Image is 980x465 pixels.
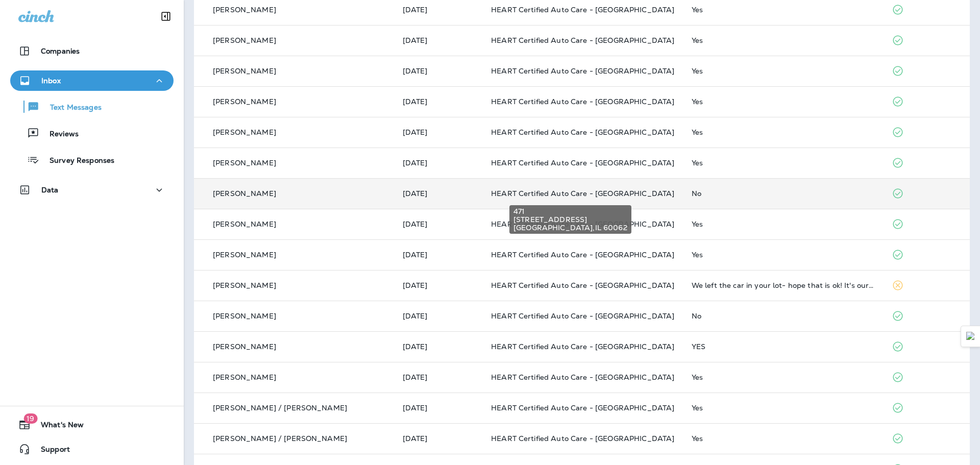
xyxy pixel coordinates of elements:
[10,414,174,435] button: 19What's New
[692,342,876,351] div: YES
[403,97,475,106] p: Sep 15, 2025 10:50 AM
[491,128,674,137] span: HEART Certified Auto Care - [GEOGRAPHIC_DATA]
[152,6,180,27] button: Collapse Sidebar
[41,77,61,85] p: Inbox
[491,66,674,76] span: HEART Certified Auto Care - [GEOGRAPHIC_DATA]
[403,220,475,228] p: Sep 15, 2025 09:10 AM
[513,215,627,224] span: [STREET_ADDRESS]
[213,36,276,44] p: [PERSON_NAME]
[491,97,674,106] span: HEART Certified Auto Care - [GEOGRAPHIC_DATA]
[41,186,59,194] p: Data
[31,421,84,433] span: What's New
[491,250,674,259] span: HEART Certified Auto Care - [GEOGRAPHIC_DATA]
[213,281,276,289] p: [PERSON_NAME]
[403,312,475,320] p: Sep 14, 2025 12:13 PM
[403,404,475,412] p: Sep 14, 2025 10:20 AM
[491,342,674,351] span: HEART Certified Auto Care - [GEOGRAPHIC_DATA]
[213,128,276,136] p: [PERSON_NAME]
[213,220,276,228] p: [PERSON_NAME]
[692,251,876,259] div: Yes
[39,156,114,166] p: Survey Responses
[692,281,876,289] div: We left the car in your lot- hope that is ok! It's our red Tesla.
[403,189,475,198] p: Sep 15, 2025 09:16 AM
[403,342,475,351] p: Sep 14, 2025 11:06 AM
[403,67,475,75] p: Sep 15, 2025 01:17 PM
[31,445,70,457] span: Support
[213,312,276,320] p: [PERSON_NAME]
[403,128,475,136] p: Sep 15, 2025 09:22 AM
[491,403,674,412] span: HEART Certified Auto Care - [GEOGRAPHIC_DATA]
[10,439,174,459] button: Support
[692,128,876,136] div: Yes
[403,281,475,289] p: Sep 14, 2025 02:53 PM
[403,251,475,259] p: Sep 15, 2025 09:08 AM
[491,219,674,229] span: HEART Certified Auto Care - [GEOGRAPHIC_DATA]
[213,404,347,412] p: [PERSON_NAME] / [PERSON_NAME]
[513,224,627,232] span: [GEOGRAPHIC_DATA] , IL 60062
[213,189,276,198] p: [PERSON_NAME]
[403,159,475,167] p: Sep 15, 2025 09:21 AM
[692,434,876,443] div: Yes
[491,434,674,443] span: HEART Certified Auto Care - [GEOGRAPHIC_DATA]
[403,434,475,443] p: Sep 14, 2025 10:05 AM
[491,5,674,14] span: HEART Certified Auto Care - [GEOGRAPHIC_DATA]
[513,207,627,215] span: 471
[213,342,276,351] p: [PERSON_NAME]
[491,158,674,167] span: HEART Certified Auto Care - [GEOGRAPHIC_DATA]
[692,36,876,44] div: Yes
[10,149,174,170] button: Survey Responses
[213,373,276,381] p: [PERSON_NAME]
[213,6,276,14] p: [PERSON_NAME]
[213,159,276,167] p: [PERSON_NAME]
[41,47,80,55] p: Companies
[39,130,79,139] p: Reviews
[403,373,475,381] p: Sep 14, 2025 10:36 AM
[10,123,174,144] button: Reviews
[213,434,347,443] p: [PERSON_NAME] / [PERSON_NAME]
[692,373,876,381] div: Yes
[491,311,674,321] span: HEART Certified Auto Care - [GEOGRAPHIC_DATA]
[40,103,102,113] p: Text Messages
[491,281,674,290] span: HEART Certified Auto Care - [GEOGRAPHIC_DATA]
[692,220,876,228] div: Yes
[491,189,674,198] span: HEART Certified Auto Care - [GEOGRAPHIC_DATA]
[10,70,174,91] button: Inbox
[491,36,674,45] span: HEART Certified Auto Care - [GEOGRAPHIC_DATA]
[403,36,475,44] p: Sep 15, 2025 05:48 PM
[692,67,876,75] div: Yes
[213,251,276,259] p: [PERSON_NAME]
[966,332,975,341] img: Detect Auto
[23,413,37,424] span: 19
[692,312,876,320] div: No
[692,189,876,198] div: No
[10,41,174,61] button: Companies
[403,6,475,14] p: Sep 16, 2025 07:26 AM
[692,159,876,167] div: Yes
[213,97,276,106] p: [PERSON_NAME]
[692,404,876,412] div: Yes
[692,6,876,14] div: Yes
[10,96,174,117] button: Text Messages
[213,67,276,75] p: [PERSON_NAME]
[491,373,674,382] span: HEART Certified Auto Care - [GEOGRAPHIC_DATA]
[692,97,876,106] div: Yes
[10,180,174,200] button: Data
